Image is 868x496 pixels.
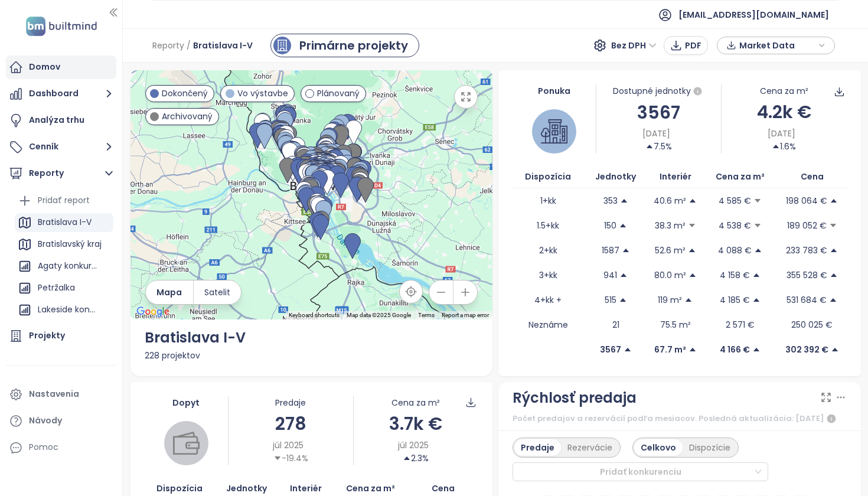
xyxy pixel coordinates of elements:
p: 4 166 € [720,343,750,356]
p: 2 571 € [726,318,755,331]
div: Agaty konkurencia [15,257,113,276]
span: caret-up [688,345,697,354]
p: 52.6 m² [655,244,686,257]
p: 119 m² [658,293,682,306]
div: Cena za m² [760,84,808,97]
span: júl 2025 [398,439,429,452]
div: Návody [29,413,62,428]
div: Domov [29,60,60,74]
span: caret-up [830,271,838,279]
span: caret-up [688,246,696,254]
a: Analýza trhu [6,109,116,132]
p: 250 025 € [791,318,833,331]
p: 515 [605,293,616,306]
td: 2+kk [513,238,583,263]
span: caret-down [753,197,762,205]
div: Ponuka [513,84,596,97]
span: caret-up [752,271,761,279]
div: Pomoc [29,440,58,455]
a: Nastavenia [6,383,116,406]
div: Bratislava I-V [15,213,113,232]
th: Jednotky [583,165,648,188]
a: primary [270,34,419,57]
span: caret-up [688,197,697,205]
img: wallet [173,430,200,456]
span: / [187,35,191,56]
div: Pomoc [6,436,116,459]
th: Dispozícia [513,165,583,188]
div: 1.6% [772,140,796,153]
p: 40.6 m² [654,194,686,207]
span: caret-up [403,454,411,462]
p: 150 [604,219,616,232]
td: 3+kk [513,263,583,288]
span: [DATE] [768,127,795,140]
span: caret-up [624,345,632,354]
button: Reporty [6,162,116,185]
div: Rezervácie [561,439,619,456]
p: 3567 [600,343,621,356]
img: Google [133,304,172,319]
span: [DATE] [642,127,670,140]
p: 4 585 € [719,194,751,207]
span: júl 2025 [273,439,304,452]
th: Cena [778,165,846,188]
span: Reporty [152,35,184,56]
a: Open this area in Google Maps (opens a new window) [133,304,172,319]
div: button [723,37,828,54]
button: Dashboard [6,82,116,106]
span: Plánovaný [317,87,360,100]
div: Projekty [29,328,65,343]
p: 355 528 € [787,269,827,282]
span: caret-up [772,142,780,151]
div: Pridať report [38,193,90,208]
p: 4 538 € [719,219,751,232]
span: caret-up [830,197,838,205]
div: Lakeside konkurencia [15,301,113,319]
p: 80.0 m² [654,269,686,282]
p: 21 [612,318,619,331]
div: -19.4% [273,452,308,465]
p: 4 088 € [718,244,752,257]
a: Terms (opens in new tab) [418,312,435,318]
div: Petržalka [38,280,75,295]
div: 2.3% [403,452,429,465]
span: caret-down [688,221,696,230]
span: Bratislava I-V [193,35,253,56]
div: Nastavenia [29,387,79,402]
div: 3567 [596,99,721,126]
div: Počet predajov a rezervácií podľa mesiacov. Posledná aktualizácia: [DATE] [513,412,847,426]
span: Archivovaný [162,110,213,123]
div: 4.2k € [722,98,846,126]
span: caret-up [620,197,628,205]
button: Satelit [194,280,241,304]
div: Celkovo [634,439,683,456]
span: Dokončený [162,87,208,100]
p: 189 052 € [787,219,827,232]
span: caret-up [831,345,839,354]
a: Domov [6,56,116,79]
span: [EMAIL_ADDRESS][DOMAIN_NAME] [678,1,829,29]
a: Report a map error [442,312,489,318]
div: Primárne projekty [299,37,408,54]
div: Bratislavský kraj [38,237,102,252]
p: 38.3 m² [655,219,686,232]
p: 4 158 € [720,269,750,282]
p: 233 783 € [786,244,827,257]
span: caret-up [619,271,628,279]
span: caret-up [684,296,693,304]
div: Lakeside konkurencia [38,302,99,317]
p: 941 [603,269,617,282]
div: Predaje [229,396,353,409]
p: 302 392 € [785,343,828,356]
button: PDF [664,36,708,55]
span: caret-up [829,296,837,304]
span: Mapa [156,286,182,299]
a: Projekty [6,324,116,348]
a: Návody [6,409,116,433]
p: 1587 [602,244,619,257]
button: Keyboard shortcuts [289,311,340,319]
span: caret-down [273,454,282,462]
div: Rýchlosť predaja [513,387,637,409]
